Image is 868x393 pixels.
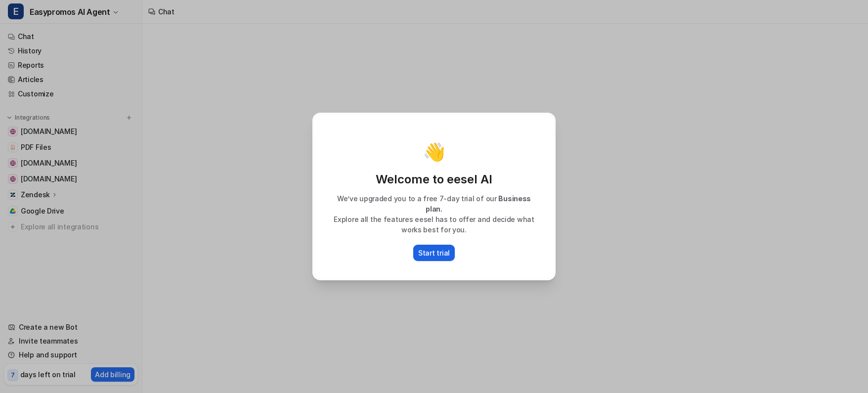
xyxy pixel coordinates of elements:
[413,245,455,261] button: Start trial
[418,248,450,258] p: Start trial
[324,193,544,214] p: We’ve upgraded you to a free 7-day trial of our
[324,214,544,235] p: Explore all the features eesel has to offer and decide what works best for you.
[324,172,544,187] p: Welcome to eesel AI
[423,142,445,162] p: 👋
